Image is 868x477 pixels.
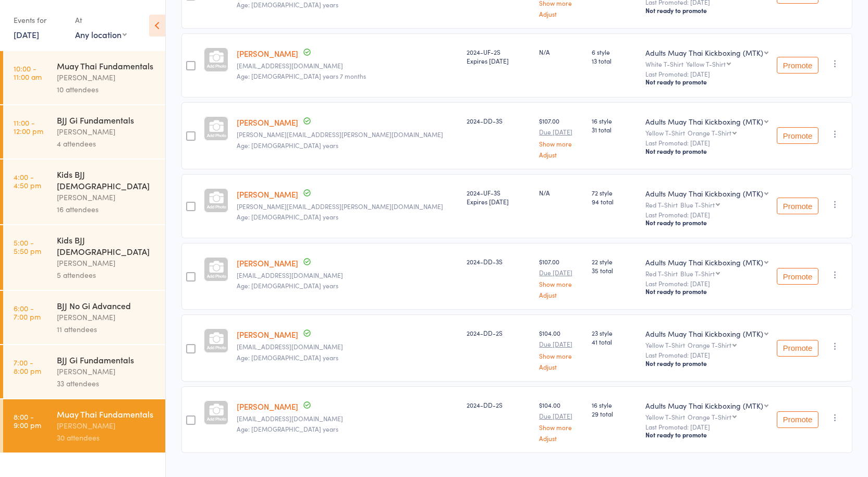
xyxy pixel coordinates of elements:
[14,11,65,29] div: Events for
[57,203,156,215] div: 16 attendees
[57,138,156,150] div: 4 attendees
[14,304,41,321] time: 6:00 - 7:00 pm
[688,341,731,348] div: Orange T-Shirt
[645,129,768,136] div: Yellow T-Shirt
[237,401,298,412] a: [PERSON_NAME]
[57,60,156,71] div: Muay Thai Fundamentals
[592,47,637,56] span: 6 style
[237,212,338,221] span: Age: [DEMOGRAPHIC_DATA] years
[467,188,531,206] div: 2024-UF-3S
[237,415,458,422] small: Emma.coles75@hotmail.com
[57,83,156,95] div: 10 attendees
[57,300,156,311] div: BJJ No Gi Advanced
[645,218,768,227] div: Not ready to promote
[57,191,156,203] div: [PERSON_NAME]
[680,270,715,277] div: Blue T-Shirt
[237,343,458,350] small: Jameshann4@gmail.com
[237,189,298,200] a: [PERSON_NAME]
[75,29,127,40] div: Any location
[539,10,583,17] a: Adjust
[539,400,583,442] div: $104.00
[539,412,583,420] small: Due [DATE]
[645,70,768,78] small: Last Promoted: [DATE]
[57,354,156,365] div: BJJ Gi Fundamentals
[645,423,768,431] small: Last Promoted: [DATE]
[592,56,637,65] span: 13 total
[237,131,458,138] small: Alec.denaro@gmail.com
[645,413,768,420] div: Yellow T-Shirt
[14,64,42,81] time: 10:00 - 11:00 am
[57,408,156,420] div: Muay Thai Fundamentals
[592,328,637,337] span: 23 style
[539,47,583,56] div: N/A
[57,377,156,389] div: 33 attendees
[467,328,531,337] div: 2024-DD-2S
[539,352,583,359] a: Show more
[777,411,818,428] button: Promote
[539,280,583,287] a: Show more
[467,116,531,125] div: 2024-DD-3S
[57,114,156,126] div: BJJ Gi Fundamentals
[237,48,298,59] a: [PERSON_NAME]
[57,234,156,257] div: Kids BJJ [DEMOGRAPHIC_DATA]
[645,47,763,58] div: Adults Muay Thai Kickboxing (MTK)
[57,257,156,269] div: [PERSON_NAME]
[237,141,338,150] span: Age: [DEMOGRAPHIC_DATA] years
[645,351,768,359] small: Last Promoted: [DATE]
[14,412,41,429] time: 8:00 - 9:00 pm
[57,365,156,377] div: [PERSON_NAME]
[237,203,458,210] small: lowen.noakes@icloud.com
[592,197,637,206] span: 94 total
[645,287,768,296] div: Not ready to promote
[777,268,818,285] button: Promote
[14,173,41,189] time: 4:00 - 4:50 pm
[592,337,637,346] span: 41 total
[467,197,531,206] div: Expires [DATE]
[3,399,165,452] a: 8:00 -9:00 pmMuay Thai Fundamentals[PERSON_NAME]30 attendees
[539,424,583,431] a: Show more
[645,188,763,199] div: Adults Muay Thai Kickboxing (MTK)
[645,328,763,339] div: Adults Muay Thai Kickboxing (MTK)
[539,188,583,197] div: N/A
[592,400,637,409] span: 16 style
[237,353,338,362] span: Age: [DEMOGRAPHIC_DATA] years
[645,6,768,15] div: Not ready to promote
[57,323,156,335] div: 11 attendees
[645,78,768,86] div: Not ready to promote
[3,160,165,224] a: 4:00 -4:50 pmKids BJJ [DEMOGRAPHIC_DATA][PERSON_NAME]16 attendees
[237,117,298,128] a: [PERSON_NAME]
[680,201,715,208] div: Blue T-Shirt
[237,424,338,433] span: Age: [DEMOGRAPHIC_DATA] years
[57,71,156,83] div: [PERSON_NAME]
[3,105,165,158] a: 11:00 -12:00 pmBJJ Gi Fundamentals[PERSON_NAME]4 attendees
[237,258,298,268] a: [PERSON_NAME]
[539,291,583,298] a: Adjust
[688,413,731,420] div: Orange T-Shirt
[14,29,39,40] a: [DATE]
[237,281,338,290] span: Age: [DEMOGRAPHIC_DATA] years
[467,47,531,65] div: 2024-UF-2S
[467,400,531,409] div: 2024-DD-2S
[645,270,768,277] div: Red T-Shirt
[777,198,818,214] button: Promote
[777,57,818,74] button: Promote
[57,168,156,191] div: Kids BJJ [DEMOGRAPHIC_DATA]
[237,329,298,340] a: [PERSON_NAME]
[3,345,165,398] a: 7:00 -8:00 pmBJJ Gi Fundamentals[PERSON_NAME]33 attendees
[539,128,583,136] small: Due [DATE]
[645,147,768,155] div: Not ready to promote
[467,257,531,266] div: 2024-DD-3S
[645,359,768,368] div: Not ready to promote
[57,126,156,138] div: [PERSON_NAME]
[592,266,637,275] span: 35 total
[539,257,583,298] div: $107.00
[75,11,127,29] div: At
[14,118,43,135] time: 11:00 - 12:00 pm
[539,140,583,147] a: Show more
[592,409,637,418] span: 29 total
[57,269,156,281] div: 5 attendees
[539,340,583,348] small: Due [DATE]
[237,272,458,279] small: harro236@gmail.com
[237,62,458,69] small: nic@turbosmart.com.au
[14,238,41,255] time: 5:00 - 5:50 pm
